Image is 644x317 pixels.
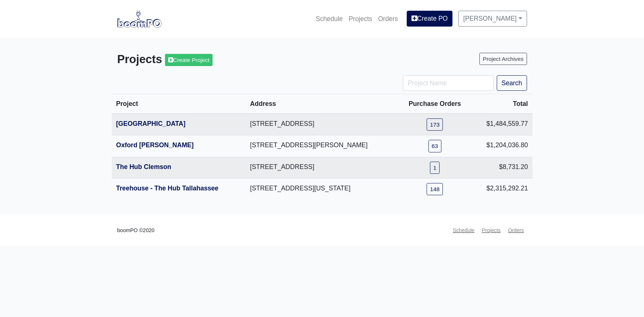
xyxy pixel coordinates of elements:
[117,53,317,66] h3: Projects
[479,53,527,65] a: Project Archives
[246,157,398,178] td: [STREET_ADDRESS]
[472,178,532,200] td: $2,315,292.21
[398,94,472,114] th: Purchase Orders
[472,135,532,157] td: $1,204,036.80
[116,163,172,170] a: The Hub Clemson
[116,120,186,127] a: [GEOGRAPHIC_DATA]
[505,223,527,238] a: Orders
[479,223,504,238] a: Projects
[430,162,440,174] a: 1
[497,75,527,91] button: Search
[117,226,155,235] small: boomPO ©2020
[117,10,162,27] img: boomPO
[246,178,398,200] td: [STREET_ADDRESS][US_STATE]
[427,183,443,195] a: 148
[450,223,478,238] a: Schedule
[427,118,443,131] a: 173
[472,94,532,114] th: Total
[428,140,441,152] a: 63
[246,135,398,157] td: [STREET_ADDRESS][PERSON_NAME]
[246,94,398,114] th: Address
[246,114,398,135] td: [STREET_ADDRESS]
[112,94,246,114] th: Project
[458,11,527,26] a: [PERSON_NAME]
[375,11,401,27] a: Orders
[116,185,218,192] a: Treehouse - The Hub Tallahassee
[472,157,532,178] td: $8,731.20
[407,11,452,26] a: Create PO
[165,54,213,66] a: Create Project
[403,75,494,91] input: Project Name
[313,11,345,27] a: Schedule
[116,141,194,149] a: Oxford [PERSON_NAME]
[472,114,532,135] td: $1,484,559.77
[346,11,375,27] a: Projects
